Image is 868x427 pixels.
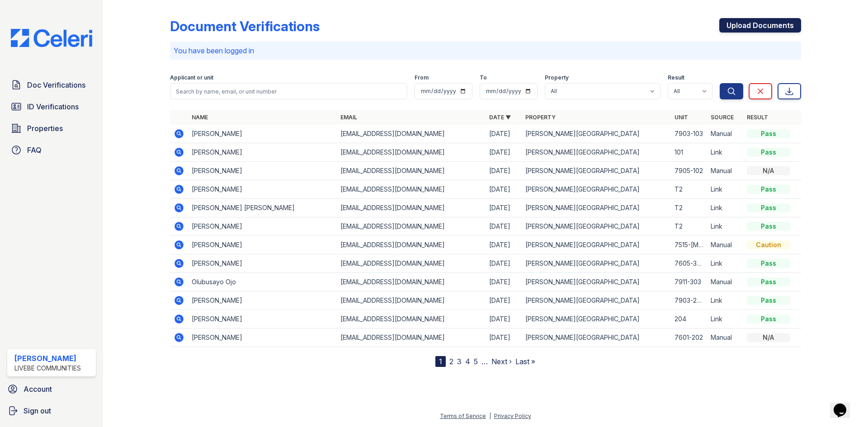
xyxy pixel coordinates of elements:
[481,356,488,367] span: …
[188,273,337,291] td: Olubusayo Ojo
[486,180,522,199] td: [DATE]
[747,114,768,121] a: Result
[170,74,213,81] label: Applicant or unit
[188,143,337,162] td: [PERSON_NAME]
[494,413,531,419] a: Privacy Policy
[522,328,670,347] td: [PERSON_NAME][GEOGRAPHIC_DATA]
[707,328,743,347] td: Manual
[474,357,478,366] a: 5
[747,129,790,138] div: Pass
[337,162,486,180] td: [EMAIL_ADDRESS][DOMAIN_NAME]
[747,166,790,175] div: N/A
[522,180,670,199] td: [PERSON_NAME][GEOGRAPHIC_DATA]
[337,310,486,328] td: [EMAIL_ADDRESS][DOMAIN_NAME]
[486,291,522,310] td: [DATE]
[440,413,486,419] a: Terms of Service
[747,314,790,324] div: Pass
[747,240,790,249] div: Caution
[170,83,407,99] input: Search by name, email, or unit number
[522,310,670,328] td: [PERSON_NAME][GEOGRAPHIC_DATA]
[707,180,743,199] td: Link
[545,74,569,81] label: Property
[27,80,85,90] span: Doc Verifications
[515,357,535,366] a: Last »
[671,143,707,162] td: 101
[668,74,684,81] label: Result
[486,254,522,273] td: [DATE]
[522,143,670,162] td: [PERSON_NAME][GEOGRAPHIC_DATA]
[337,199,486,217] td: [EMAIL_ADDRESS][DOMAIN_NAME]
[671,273,707,291] td: 7911-303
[7,141,96,159] a: FAQ
[707,273,743,291] td: Manual
[188,310,337,328] td: [PERSON_NAME]
[671,236,707,254] td: 7515-[MEDICAL_DATA]
[522,199,670,217] td: [PERSON_NAME][GEOGRAPHIC_DATA]
[188,217,337,236] td: [PERSON_NAME]
[747,148,790,157] div: Pass
[480,74,487,81] label: To
[671,162,707,180] td: 7905-102
[707,236,743,254] td: Manual
[486,199,522,217] td: [DATE]
[522,217,670,236] td: [PERSON_NAME][GEOGRAPHIC_DATA]
[188,254,337,273] td: [PERSON_NAME]
[747,259,790,268] div: Pass
[707,310,743,328] td: Link
[457,357,462,366] a: 3
[4,380,99,398] a: Account
[719,18,801,33] a: Upload Documents
[449,357,453,366] a: 2
[337,125,486,143] td: [EMAIL_ADDRESS][DOMAIN_NAME]
[711,114,734,121] a: Source
[465,357,470,366] a: 4
[486,143,522,162] td: [DATE]
[707,254,743,273] td: Link
[671,125,707,143] td: 7903-103
[489,413,491,419] div: |
[747,185,790,194] div: Pass
[707,143,743,162] td: Link
[671,254,707,273] td: 7605-302
[170,18,320,34] div: Document Verifications
[707,125,743,143] td: Manual
[522,162,670,180] td: [PERSON_NAME][GEOGRAPHIC_DATA]
[747,203,790,212] div: Pass
[522,291,670,310] td: [PERSON_NAME][GEOGRAPHIC_DATA]
[747,333,790,342] div: N/A
[525,114,556,121] a: Property
[707,217,743,236] td: Link
[174,45,797,56] p: You have been logged in
[337,273,486,291] td: [EMAIL_ADDRESS][DOMAIN_NAME]
[522,254,670,273] td: [PERSON_NAME][GEOGRAPHIC_DATA]
[24,405,51,416] span: Sign out
[415,74,429,81] label: From
[707,162,743,180] td: Manual
[4,402,99,420] a: Sign out
[340,114,357,121] a: Email
[337,180,486,199] td: [EMAIL_ADDRESS][DOMAIN_NAME]
[188,291,337,310] td: [PERSON_NAME]
[14,364,81,373] div: LiveBe Communities
[188,125,337,143] td: [PERSON_NAME]
[671,199,707,217] td: T2
[337,217,486,236] td: [EMAIL_ADDRESS][DOMAIN_NAME]
[337,328,486,347] td: [EMAIL_ADDRESS][DOMAIN_NAME]
[489,114,511,121] a: Date ▼
[24,384,52,394] span: Account
[337,236,486,254] td: [EMAIL_ADDRESS][DOMAIN_NAME]
[337,254,486,273] td: [EMAIL_ADDRESS][DOMAIN_NAME]
[830,391,859,418] iframe: chat widget
[486,273,522,291] td: [DATE]
[486,217,522,236] td: [DATE]
[188,162,337,180] td: [PERSON_NAME]
[486,310,522,328] td: [DATE]
[27,145,42,155] span: FAQ
[486,162,522,180] td: [DATE]
[192,114,208,121] a: Name
[337,291,486,310] td: [EMAIL_ADDRESS][DOMAIN_NAME]
[7,119,96,137] a: Properties
[675,114,688,121] a: Unit
[188,328,337,347] td: [PERSON_NAME]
